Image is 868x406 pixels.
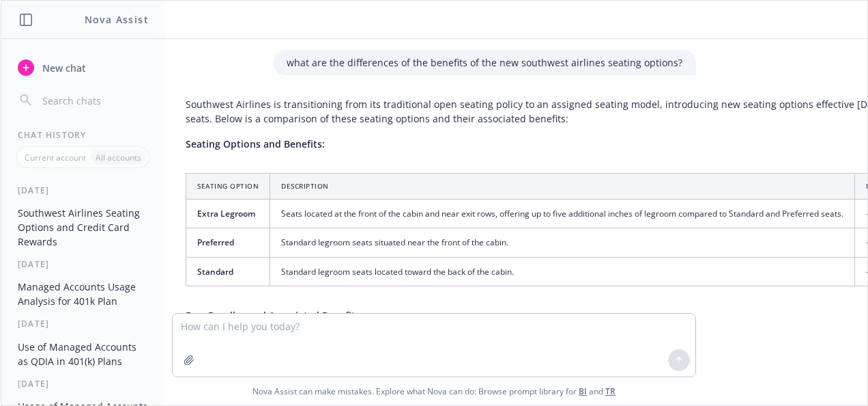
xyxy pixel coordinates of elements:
[197,236,234,248] span: Preferred
[270,174,855,200] th: Description
[197,208,255,219] span: Extra Legroom
[270,228,855,257] td: Standard legroom seats situated near the front of the cabin.
[12,55,154,80] button: New chat
[186,309,363,322] span: Fare Bundles and Associated Benefits:
[287,55,682,70] p: what are the differences of the benefits of the new southwest airlines seating options?
[85,12,149,27] h1: Nova Assist
[25,152,86,163] p: Current account
[1,318,164,329] div: [DATE]
[40,91,148,110] input: Search chats
[270,200,855,228] td: Seats located at the front of the cabin and near exit rows, offering up to five additional inches...
[1,258,164,270] div: [DATE]
[12,336,154,373] button: Use of Managed Accounts as QDIA in 401(k) Plans
[605,385,616,397] a: TR
[1,129,164,141] div: Chat History
[1,185,164,196] div: [DATE]
[6,377,862,405] span: Nova Assist can make mistakes. Explore what Nova can do: Browse prompt library for and
[197,266,233,278] span: Standard
[12,202,154,253] button: Southwest Airlines Seating Options and Credit Card Rewards
[186,137,325,150] span: Seating Options and Benefits:
[12,275,154,312] button: Managed Accounts Usage Analysis for 401k Plan
[186,174,270,200] th: Seating Option
[40,61,86,75] span: New chat
[270,257,855,286] td: Standard legroom seats located toward the back of the cabin.
[579,385,587,397] a: BI
[1,378,164,390] div: [DATE]
[96,152,141,163] p: All accounts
